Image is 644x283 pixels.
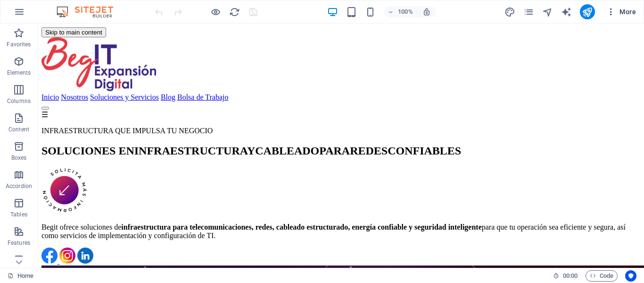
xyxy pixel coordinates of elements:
p: Boxes [11,154,27,162]
button: Code [586,270,618,282]
i: Reload page [229,7,240,17]
img: Editor Logo [54,6,125,17]
button: publish [580,4,595,19]
p: Features [8,239,30,247]
span: More [606,7,636,17]
a: Click to cancel selection. Double-click to open Pages [8,270,33,282]
p: Favorites [7,41,31,48]
p: Content [8,126,29,133]
button: reload [229,6,240,17]
i: AI Writer [561,7,572,17]
p: Elements [7,69,31,77]
i: Design (Ctrl+Alt+Y) [504,7,515,17]
button: Skip to main content [4,4,68,14]
button: Usercentrics [625,270,636,282]
h6: 100% [398,6,413,17]
button: pages [523,6,535,17]
button: design [504,6,516,17]
i: Navigator [542,7,553,17]
i: Pages (Ctrl+Alt+S) [523,7,534,17]
p: Accordion [6,182,32,190]
span: Code [590,270,613,282]
h6: Session time [553,270,578,282]
i: On resize automatically adjust zoom level to fit chosen device. [422,8,431,16]
span: : [570,272,571,279]
i: Publish [582,7,593,17]
button: text_generator [561,6,572,17]
p: Columns [7,97,31,105]
button: More [603,4,640,19]
span: 00 00 [563,270,578,282]
button: 100% [384,6,417,17]
button: navigator [542,6,553,17]
button: Click here to leave preview mode and continue editing [210,6,221,17]
p: Tables [10,211,27,218]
